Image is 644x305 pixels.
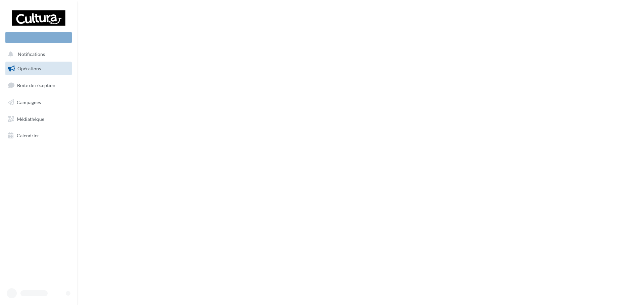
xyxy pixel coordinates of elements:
a: Opérations [4,62,73,76]
div: Nouvelle campagne [5,32,72,43]
a: Calendrier [4,129,73,143]
a: Médiathèque [4,112,73,126]
span: Opérations [17,66,41,71]
span: Boîte de réception [17,82,55,88]
span: Notifications [18,52,45,57]
span: Campagnes [17,99,41,105]
span: Médiathèque [17,116,44,122]
span: Calendrier [17,133,39,138]
a: Campagnes [4,95,73,109]
a: Boîte de réception [4,78,73,92]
